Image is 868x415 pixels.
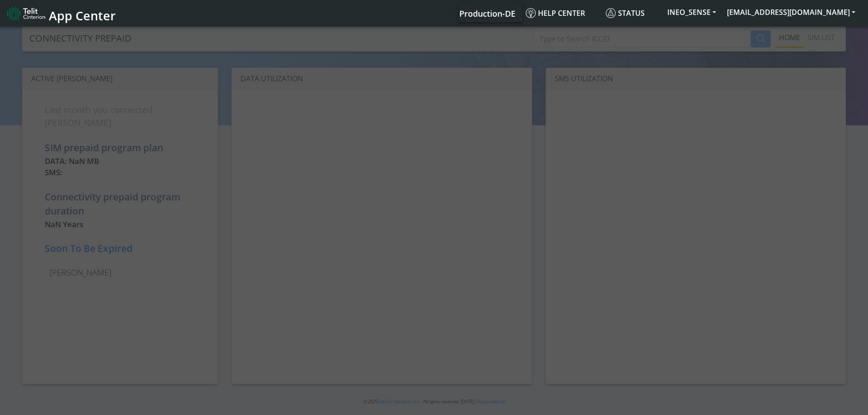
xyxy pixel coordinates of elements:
[526,8,585,18] span: Help center
[722,4,861,20] button: [EMAIL_ADDRESS][DOMAIN_NAME]
[526,8,536,18] img: knowledge.svg
[522,4,602,22] a: Help center
[7,6,45,21] img: logo-telit-cinterion-gw-new.png
[602,4,662,22] a: Status
[606,8,616,18] img: status.svg
[459,4,515,22] a: Your current platform instance
[606,8,645,18] span: Status
[7,4,114,23] a: App Center
[49,7,116,24] span: App Center
[459,8,515,19] span: Production-DE
[662,4,722,20] button: INEO_SENSE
